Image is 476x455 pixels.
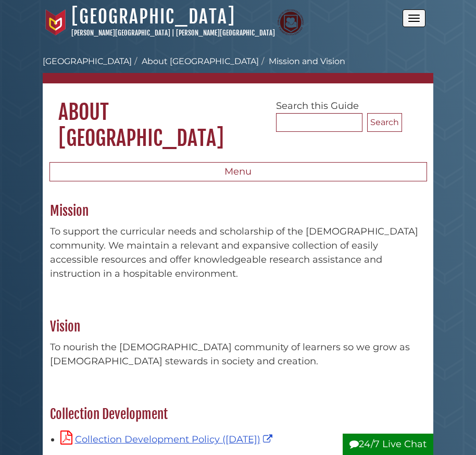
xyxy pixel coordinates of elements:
[142,56,259,66] a: About [GEOGRAPHIC_DATA]
[43,55,433,83] nav: breadcrumb
[43,9,69,35] img: Calvin University
[45,406,432,423] h2: Collection Development
[172,29,174,37] span: |
[71,5,235,28] a: [GEOGRAPHIC_DATA]
[50,225,427,281] p: To support the curricular needs and scholarship of the [DEMOGRAPHIC_DATA] community. We maintain ...
[71,29,170,37] a: [PERSON_NAME][GEOGRAPHIC_DATA]
[343,434,433,455] button: 24/7 Live Chat
[50,340,427,368] p: To nourish the [DEMOGRAPHIC_DATA] community of learners so we grow as [DEMOGRAPHIC_DATA] stewards...
[176,29,275,37] a: [PERSON_NAME][GEOGRAPHIC_DATA]
[45,203,432,219] h2: Mission
[49,162,427,182] button: Menu
[367,113,402,132] button: Search
[45,318,432,335] h2: Vision
[60,434,275,445] a: Collection Development Policy ([DATE])
[43,56,132,66] a: [GEOGRAPHIC_DATA]
[403,9,425,27] button: Open the menu
[278,9,304,35] img: Calvin Theological Seminary
[43,83,433,151] h1: About [GEOGRAPHIC_DATA]
[259,55,345,68] li: Mission and Vision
